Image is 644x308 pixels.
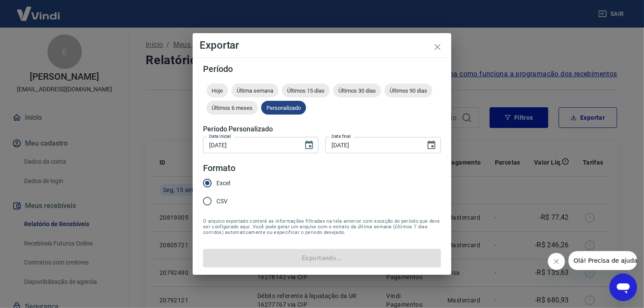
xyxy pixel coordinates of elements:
[206,105,258,111] span: Últimos 6 meses
[385,87,432,94] span: Últimos 90 dias
[5,6,72,13] span: Olá! Precisa de ajuda?
[333,87,381,94] span: Últimos 30 dias
[231,87,278,94] span: Última semana
[385,84,432,97] div: Últimos 90 dias
[203,125,441,134] h5: Período Personalizado
[203,137,297,153] input: DD/MM/YYYY
[282,87,330,94] span: Últimos 15 dias
[331,133,351,140] label: Data final
[325,137,419,153] input: DD/MM/YYYY
[427,37,448,57] button: close
[206,87,228,94] span: Hoje
[261,101,306,115] div: Personalizado
[203,162,235,174] legend: Formato
[216,197,228,206] span: CSV
[610,274,637,301] iframe: Botão para abrir a janela de mensagens
[423,137,440,154] button: Choose date, selected date is 15 de set de 2025
[548,253,565,270] iframe: Fechar mensagem
[206,101,258,115] div: Últimos 6 meses
[200,40,444,50] h4: Exportar
[300,137,318,154] button: Choose date, selected date is 15 de set de 2025
[231,84,278,97] div: Última semana
[282,84,330,97] div: Últimos 15 dias
[203,65,441,73] h5: Período
[569,251,637,270] iframe: Mensagem da empresa
[216,179,230,188] span: Excel
[333,84,381,97] div: Últimos 30 dias
[209,133,231,140] label: Data inicial
[206,84,228,97] div: Hoje
[203,218,441,235] span: O arquivo exportado conterá as informações filtradas na tela anterior com exceção do período que ...
[261,105,306,111] span: Personalizado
